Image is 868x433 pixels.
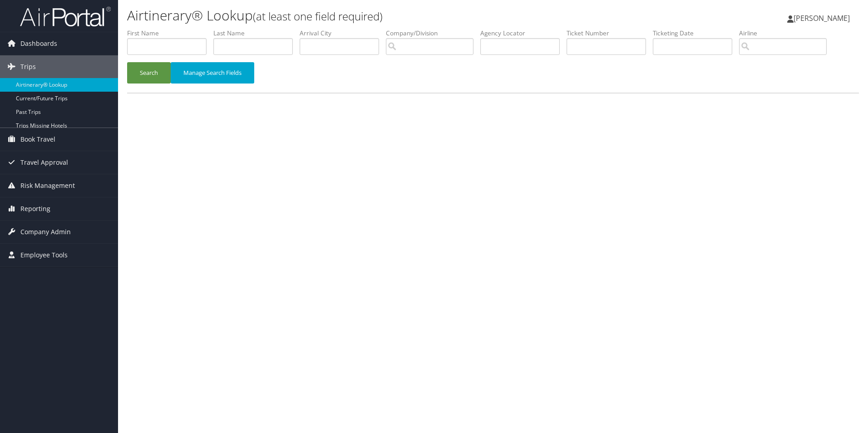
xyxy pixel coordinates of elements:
[20,221,71,243] span: Company Admin
[480,29,567,38] label: Agency Locator
[20,55,36,78] span: Trips
[20,32,57,55] span: Dashboards
[567,29,653,38] label: Ticket Number
[653,29,739,38] label: Ticketing Date
[386,29,480,38] label: Company/Division
[20,151,68,174] span: Travel Approval
[787,5,859,32] a: [PERSON_NAME]
[20,174,75,197] span: Risk Management
[20,197,50,220] span: Reporting
[20,128,55,151] span: Book Travel
[127,6,615,25] h1: Airtinerary® Lookup
[794,13,850,23] span: [PERSON_NAME]
[20,6,111,27] img: airportal-logo.png
[20,244,68,266] span: Employee Tools
[171,62,254,84] button: Manage Search Fields
[253,9,383,24] small: (at least one field required)
[127,29,213,38] label: First Name
[213,29,300,38] label: Last Name
[300,29,386,38] label: Arrival City
[739,29,833,38] label: Airline
[127,62,171,84] button: Search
